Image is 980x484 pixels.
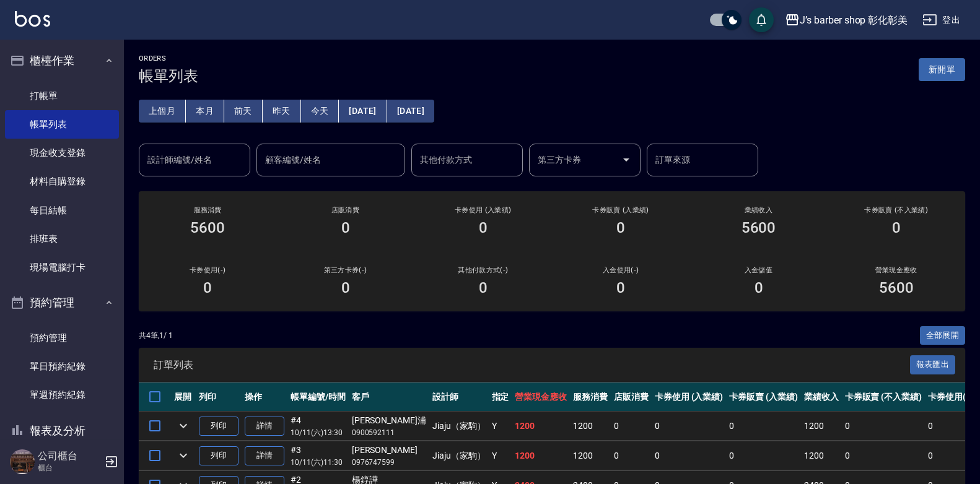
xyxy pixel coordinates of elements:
td: 0 [726,441,801,470]
th: 營業現金應收 [512,382,570,412]
td: 0 [842,412,925,441]
th: 展開 [171,382,196,412]
td: 0 [842,441,925,470]
a: 預約管理 [5,324,119,352]
button: 新開單 [919,58,965,81]
h2: 卡券販賣 (入業績) [567,206,675,214]
th: 店販消費 [611,382,652,412]
button: 本月 [186,100,224,123]
button: 上個月 [139,100,186,123]
p: 櫃台 [38,462,101,473]
td: Y [489,441,512,470]
h3: 0 [755,279,763,296]
button: 報表匯出 [910,355,956,374]
button: 櫃檯作業 [5,45,119,77]
a: 現場電腦打卡 [5,253,119,282]
button: 今天 [301,100,339,123]
td: 0 [652,412,727,441]
button: expand row [174,446,193,465]
p: 0976747599 [352,457,426,468]
th: 設計師 [429,382,489,412]
div: [PERSON_NAME]浦 [352,414,426,427]
button: 全部展開 [920,326,966,345]
h2: 其他付款方式(-) [429,266,537,274]
h3: 帳單列表 [139,67,198,85]
td: Jiaju（家駒） [429,412,489,441]
td: #3 [287,441,349,470]
a: 排班表 [5,225,119,253]
a: 報表匯出 [910,358,956,370]
button: 預約管理 [5,287,119,319]
td: 1200 [512,412,570,441]
td: 0 [925,441,976,470]
th: 業績收入 [801,382,842,412]
a: 單週預約紀錄 [5,381,119,409]
td: 0 [611,412,652,441]
a: 材料自購登錄 [5,167,119,196]
h2: 入金使用(-) [567,266,675,274]
h2: 第三方卡券(-) [291,266,399,274]
h2: 營業現金應收 [842,266,950,274]
h3: 0 [616,279,625,296]
img: Person [10,449,35,474]
a: 詳情 [245,417,284,436]
th: 列印 [196,382,242,412]
th: 卡券使用(-) [925,382,976,412]
a: 打帳單 [5,82,119,110]
h2: 卡券使用(-) [154,266,261,274]
th: 帳單編號/時間 [287,382,349,412]
span: 訂單列表 [154,359,910,371]
th: 指定 [489,382,512,412]
h3: 0 [479,219,488,236]
th: 卡券販賣 (入業績) [726,382,801,412]
td: 1200 [570,412,611,441]
button: [DATE] [387,100,434,123]
div: [PERSON_NAME] [352,444,426,457]
th: 操作 [242,382,287,412]
th: 客戶 [349,382,429,412]
td: #4 [287,412,349,441]
button: 列印 [199,417,238,436]
td: Y [489,412,512,441]
h2: 入金儲值 [704,266,812,274]
th: 卡券使用 (入業績) [652,382,727,412]
h2: 卡券販賣 (不入業績) [842,206,950,214]
p: 共 4 筆, 1 / 1 [139,330,173,341]
td: 0 [611,441,652,470]
a: 新開單 [919,63,965,75]
p: 10/11 (六) 11:30 [291,457,346,468]
a: 帳單列表 [5,110,119,139]
button: [DATE] [339,100,387,123]
button: 昨天 [263,100,301,123]
h3: 0 [892,219,901,236]
button: save [749,7,774,32]
p: 0900592111 [352,427,426,438]
h3: 5600 [190,219,225,236]
h2: 店販消費 [291,206,399,214]
h3: 0 [616,219,625,236]
h2: 卡券使用 (入業績) [429,206,537,214]
button: J’s barber shop 彰化彰美 [780,7,912,33]
h2: ORDERS [139,54,198,63]
h3: 0 [341,279,350,296]
h3: 0 [341,219,350,236]
h3: 服務消費 [154,206,261,214]
td: 0 [652,441,727,470]
button: 登出 [917,9,965,32]
p: 10/11 (六) 13:30 [291,427,346,438]
td: 0 [726,412,801,441]
a: 詳情 [245,446,284,465]
td: Jiaju（家駒） [429,441,489,470]
td: 1200 [512,441,570,470]
div: J’s barber shop 彰化彰美 [800,12,908,28]
h5: 公司櫃台 [38,450,101,462]
h3: 5600 [742,219,776,236]
h3: 0 [479,279,488,296]
td: 1200 [570,441,611,470]
h3: 0 [203,279,212,296]
button: Open [616,150,636,170]
button: expand row [174,417,193,435]
th: 服務消費 [570,382,611,412]
h2: 業績收入 [704,206,812,214]
img: Logo [15,11,50,27]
